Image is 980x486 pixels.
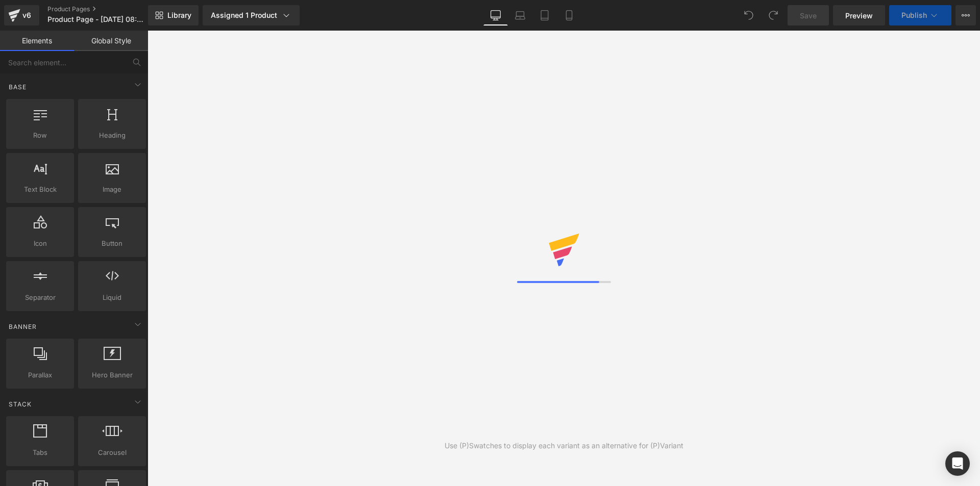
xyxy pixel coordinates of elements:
span: Row [9,130,71,141]
div: Assigned 1 Product [211,10,291,20]
div: Open Intercom Messenger [945,451,970,476]
span: Button [81,238,143,249]
span: Carousel [81,447,143,458]
a: Mobile [557,5,581,25]
span: Separator [9,292,71,303]
div: Use (P)Swatches to display each variant as an alternative for (P)Variant [445,440,683,451]
span: Product Page - [DATE] 08:14:26 [47,15,145,23]
span: Banner [8,322,38,331]
span: Save [800,10,817,21]
button: Publish [889,5,951,25]
a: Product Pages [47,5,165,13]
span: Hero Banner [81,370,143,380]
span: Icon [9,238,71,249]
span: Heading [81,130,143,141]
button: Undo [739,5,759,25]
span: Preview [845,10,873,21]
span: Stack [8,399,33,409]
span: Parallax [9,370,71,380]
a: Global Style [74,31,148,51]
button: More [955,5,976,25]
div: v6 [20,9,33,22]
a: Tablet [532,5,557,25]
a: Desktop [483,5,508,25]
a: Laptop [508,5,532,25]
span: Image [81,184,143,195]
span: Library [167,11,191,20]
a: v6 [4,5,39,25]
a: Preview [833,5,885,25]
span: Text Block [9,184,71,195]
span: Publish [901,11,927,19]
button: Redo [763,5,783,25]
span: Tabs [9,447,71,458]
span: Liquid [81,292,143,303]
span: Base [8,82,28,92]
a: New Library [148,5,199,25]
